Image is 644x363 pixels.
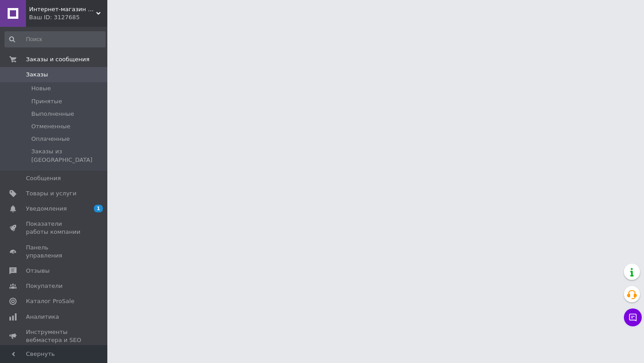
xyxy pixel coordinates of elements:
[31,135,70,143] span: Оплаченные
[31,84,51,93] span: Новые
[31,148,105,164] span: Заказы из [GEOGRAPHIC_DATA]
[94,205,103,212] span: 1
[31,97,62,106] span: Принятые
[26,282,63,290] span: Покупатели
[26,174,61,182] span: Сообщения
[624,308,642,326] button: Чат с покупателем
[26,328,83,344] span: Инструменты вебмастера и SEO
[26,55,89,63] span: Заказы и сообщения
[4,31,106,47] input: Поиск
[26,313,59,321] span: Аналитика
[26,220,83,236] span: Показатели работы компании
[26,244,83,260] span: Панель управления
[26,71,48,79] span: Заказы
[31,122,70,131] span: Отмененные
[26,190,76,198] span: Товары и услуги
[26,297,74,305] span: Каталог ProSale
[29,5,96,13] span: Интернет-магазин DoubleMix
[31,110,74,118] span: Выполненные
[26,205,67,213] span: Уведомления
[26,267,50,275] span: Отзывы
[29,13,107,21] div: Ваш ID: 3127685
